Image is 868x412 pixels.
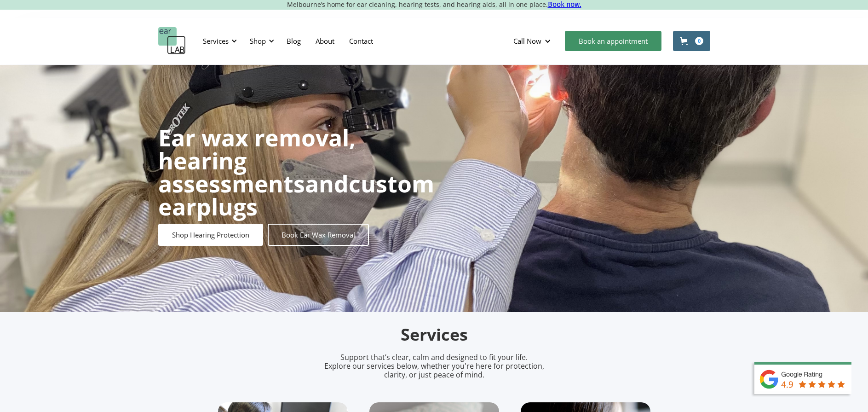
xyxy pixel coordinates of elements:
strong: Ear wax removal, hearing assessments [158,122,356,199]
div: 0 [695,37,703,45]
a: home [158,27,186,55]
a: About [308,28,342,54]
div: Services [203,36,229,46]
div: Shop [244,27,277,55]
h2: Services [218,324,650,346]
a: Open cart [673,31,710,51]
a: Blog [279,28,308,54]
div: Services [197,27,240,55]
a: Book Ear Wax Removal [268,224,369,246]
a: Shop Hearing Protection [158,224,263,246]
p: Support that’s clear, calm and designed to fit your life. Explore our services below, whether you... [312,353,556,380]
div: Shop [250,36,266,46]
h1: and [158,126,434,218]
a: Contact [342,28,380,54]
div: Call Now [513,36,541,46]
strong: custom earplugs [158,168,434,222]
div: Call Now [506,27,560,55]
a: Book an appointment [565,31,661,51]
